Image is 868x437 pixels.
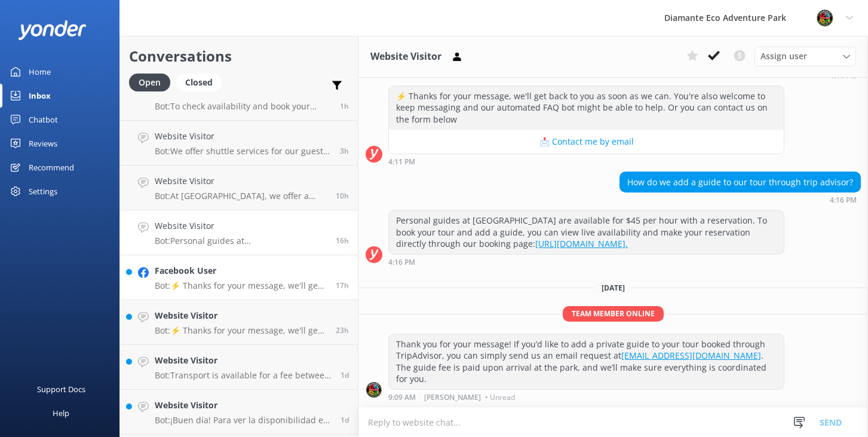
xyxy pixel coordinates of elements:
[619,195,861,204] div: Sep 19 2025 04:16pm (UTC -06:00) America/Costa_Rica
[424,394,481,401] span: [PERSON_NAME]
[18,20,87,40] img: yonder-white-logo.png
[155,236,327,246] p: Bot: Personal guides at [GEOGRAPHIC_DATA] are available for $45 per hour with a reservation. To b...
[336,236,349,246] span: Sep 19 2025 04:16pm (UTC -06:00) America/Costa_Rica
[563,306,664,321] span: Team member online
[340,101,349,111] span: Sep 20 2025 07:52am (UTC -06:00) America/Costa_Rica
[388,393,784,401] div: Sep 20 2025 09:09am (UTC -06:00) America/Costa_Rica
[389,210,784,254] div: Personal guides at [GEOGRAPHIC_DATA] are available for $45 per hour with a reservation. To book y...
[620,172,860,192] div: How do we add a guide to our tour through trip advisor?
[155,146,331,157] p: Bot: We offer shuttle services for our guests! If you're staying at [GEOGRAPHIC_DATA] or [GEOGRAP...
[389,130,784,154] button: 📩 Contact me by email
[336,280,349,291] span: Sep 19 2025 03:09pm (UTC -06:00) America/Costa_Rica
[120,345,358,390] a: Website VisitorBot:Transport is available for a fee between $25–$35, depending on the pickup poin...
[388,158,415,166] strong: 4:11 PM
[120,300,358,345] a: Website VisitorBot:⚡ Thanks for your message, we'll get back to you as soon as we can. You're als...
[388,259,415,266] strong: 4:16 PM
[37,377,85,401] div: Support Docs
[120,390,358,435] a: Website VisitorBot:¡Buen día! Para ver la disponibilidad en tiempo real y reservar tu pase o tour...
[155,130,331,143] h4: Website Visitor
[388,394,416,401] strong: 9:09 AM
[389,86,784,130] div: ⚡ Thanks for your message, we'll get back to you as soon as we can. You're also welcome to keep m...
[760,50,807,63] span: Assign user
[29,179,57,203] div: Settings
[485,394,515,401] span: • Unread
[535,238,628,249] a: [URL][DOMAIN_NAME].
[120,166,358,210] a: Website VisitorBot:At [GEOGRAPHIC_DATA], we offer a variety of thrilling guided tours! You can so...
[336,191,349,201] span: Sep 19 2025 10:36pm (UTC -06:00) America/Costa_Rica
[155,399,332,412] h4: Website Visitor
[129,75,176,88] a: Open
[155,175,327,188] h4: Website Visitor
[29,132,57,155] div: Reviews
[176,74,222,91] div: Closed
[816,9,834,27] img: 831-1756915225.png
[621,350,761,361] a: [EMAIL_ADDRESS][DOMAIN_NAME]
[120,210,358,255] a: Website VisitorBot:Personal guides at [GEOGRAPHIC_DATA] are available for $45 per hour with a res...
[120,255,358,300] a: Facebook UserBot:⚡ Thanks for your message, we'll get back to you as soon as we can. You're also ...
[29,84,51,108] div: Inbox
[830,72,857,80] strong: 4:11 PM
[120,76,358,121] a: Website VisitorBot:To check availability and book your adventure at [GEOGRAPHIC_DATA], please vis...
[340,146,349,156] span: Sep 20 2025 05:49am (UTC -06:00) America/Costa_Rica
[155,280,327,291] p: Bot: ⚡ Thanks for your message, we'll get back to you as soon as we can. You're also welcome to k...
[29,108,58,132] div: Chatbot
[388,258,784,266] div: Sep 19 2025 04:16pm (UTC -06:00) America/Costa_Rica
[29,155,74,179] div: Recommend
[129,74,170,91] div: Open
[341,415,349,425] span: Sep 19 2025 08:45am (UTC -06:00) America/Costa_Rica
[754,47,856,66] div: Assign User
[176,75,228,88] a: Closed
[389,334,784,389] div: Thank you for your message! If you’d like to add a private guide to your tour booked through Trip...
[155,219,327,233] h4: Website Visitor
[155,191,327,201] p: Bot: At [GEOGRAPHIC_DATA], we offer a variety of thrilling guided tours! You can soar through the...
[129,45,349,68] h2: Conversations
[155,415,332,426] p: Bot: ¡Buen día! Para ver la disponibilidad en tiempo real y reservar tu pase o tour en Diamante [...
[29,60,51,84] div: Home
[53,401,69,425] div: Help
[155,370,332,381] p: Bot: Transport is available for a fee between $25–$35, depending on the pickup point. You’ll see ...
[370,49,441,65] h3: Website Visitor
[336,325,349,335] span: Sep 19 2025 09:51am (UTC -06:00) America/Costa_Rica
[155,264,327,277] h4: Facebook User
[155,101,331,112] p: Bot: To check availability and book your adventure at [GEOGRAPHIC_DATA], please visit [URL][DOMAI...
[388,157,784,166] div: Sep 19 2025 04:11pm (UTC -06:00) America/Costa_Rica
[155,309,327,322] h4: Website Visitor
[155,325,327,336] p: Bot: ⚡ Thanks for your message, we'll get back to you as soon as we can. You're also welcome to k...
[341,370,349,380] span: Sep 19 2025 09:04am (UTC -06:00) America/Costa_Rica
[830,197,857,204] strong: 4:16 PM
[120,121,358,166] a: Website VisitorBot:We offer shuttle services for our guests! If you're staying at [GEOGRAPHIC_DAT...
[155,354,332,367] h4: Website Visitor
[594,283,632,293] span: [DATE]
